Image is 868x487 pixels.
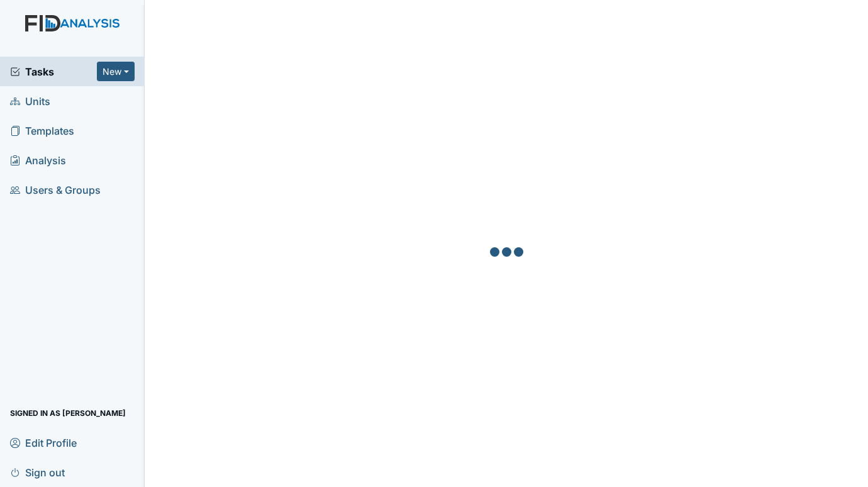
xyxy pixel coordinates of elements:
span: Signed in as [PERSON_NAME] [10,403,126,423]
span: Units [10,91,50,111]
span: Analysis [10,150,66,170]
button: New [97,62,135,81]
span: Templates [10,121,74,140]
span: Users & Groups [10,180,101,199]
span: Sign out [10,462,65,482]
span: Edit Profile [10,433,77,452]
a: Tasks [10,64,97,79]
